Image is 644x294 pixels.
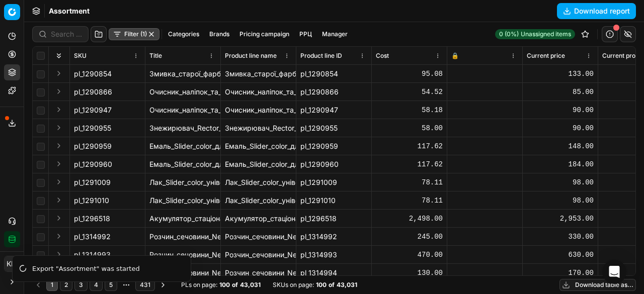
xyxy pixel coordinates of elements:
div: Емаль_Slider_color_для_кераміки_та_емалевих_покриттів_біла_400_мл [225,141,292,151]
button: 431 [135,279,155,291]
div: Акумулятор_стаціонарний_Genesis_NP24-12_AGM_24Ah_Ев_(-/+)_клема_під_болт_166х175х125_мм_ [149,214,216,224]
button: Expand [53,176,65,188]
strong: of [329,281,335,289]
div: pl_1290960 [300,159,367,169]
button: Go to previous page [32,279,44,291]
div: pl_1290947 [300,105,367,115]
div: pl_1314993 [300,250,367,260]
button: Expand [53,158,65,170]
button: 3 [74,279,88,291]
div: Розчин_сечовини_New_Formula_10_л [149,232,216,242]
div: 184.00 [527,159,594,169]
div: Очисник_наліпок_та_клею_Piton_150_мл_ [149,87,216,97]
button: Manager [318,28,352,40]
nav: breadcrumb [49,6,90,16]
span: Cost [376,52,389,60]
nav: pagination [32,278,169,292]
div: 2,498.00 [376,214,443,224]
div: Розчин_сечовини_New_Formula_10_л [225,232,292,242]
div: pl_1290955 [300,123,367,133]
span: pl_1290854 [74,69,112,79]
button: 5 [105,279,117,291]
div: Очисник_наліпок_та_клею_Rector_200_мл [149,105,216,115]
span: Current price [527,52,565,60]
span: pl_1291010 [74,195,109,206]
div: Розчин_сечовини_New_Formula_20_л [225,250,292,260]
span: Title [149,52,162,60]
button: Expand [53,140,65,152]
div: 330.00 [527,232,594,242]
span: pl_1290866 [74,87,112,97]
div: 470.00 [376,250,443,260]
span: Product line name [225,52,277,60]
div: Очисник_наліпок_та_клею_Rector_200_мл [225,105,292,115]
button: Filter (1) [109,28,159,40]
div: Емаль_Slider_color_для_кераміки_та_емалевих_покриттів_біла_400_мл [149,141,216,151]
div: Розчин_сечовини_New_Formula_5_л [149,268,216,278]
div: pl_1290959 [300,141,367,151]
button: Expand [53,194,65,206]
div: 98.00 [527,195,594,206]
div: Знежирювач_Rector_універсальний_300_мл [225,123,292,133]
span: pl_1290960 [74,159,112,169]
button: Expand [53,230,65,242]
div: Розчин_сечовини_New_Formula_5_л [225,268,292,278]
div: pl_1291010 [300,195,367,206]
div: Змивка_старої_фарби_Piton_400_мл [225,69,292,79]
div: pl_1291009 [300,177,367,187]
div: Змивка_старої_фарби_Piton_400_мл [149,69,216,79]
span: SKU [74,52,87,60]
div: 90.00 [527,123,594,133]
span: pl_1296518 [74,214,110,224]
span: SKUs on page : [273,281,314,289]
button: РРЦ [295,28,316,40]
button: Expand all [53,50,65,62]
div: 117.62 [376,159,443,169]
div: 78.11 [376,177,443,187]
div: Лак_Slider_color_універсальний_безбарвний_матовий_400_мл [149,195,216,206]
button: Expand [53,85,65,97]
button: Expand [53,212,65,224]
div: 630.00 [527,250,594,260]
button: Download table as... [559,279,636,291]
div: pl_1296518 [300,214,367,224]
div: 78.11 [376,195,443,206]
div: 90.00 [527,105,594,115]
div: pl_1290854 [300,69,367,79]
div: Лак_Slider_color_універсальний_безбарвний_глянцевий_400_мл [149,177,216,187]
div: Емаль_Slider_color_для_побутової_техніки_біла_400_мл [149,159,216,169]
button: Expand [53,67,65,79]
span: pl_1314993 [74,250,111,260]
button: Expand [53,122,65,134]
div: 148.00 [527,141,594,151]
span: pl_1291009 [74,177,111,187]
span: Unassigned items [521,30,571,38]
div: 98.00 [527,177,594,187]
button: 2 [60,279,72,291]
div: Лак_Slider_color_універсальний_безбарвний_матовий_400_мл [225,195,292,206]
div: Акумулятор_стаціонарний_Genesis_NP24-12_AGM_24Ah_Ев_(-/+)_клема_під_болт_166х175х125_мм_ [225,214,292,224]
input: Search by SKU or title [51,29,82,39]
div: 133.00 [527,69,594,79]
strong: of [232,281,238,289]
span: pl_1290947 [74,105,112,115]
div: 245.00 [376,232,443,242]
button: Brands [205,28,233,40]
div: Open Intercom Messenger [602,260,626,284]
strong: 43,031 [337,281,357,289]
div: 58.18 [376,105,443,115]
div: pl_1290866 [300,87,367,97]
span: Product line ID [300,52,342,60]
div: 95.08 [376,69,443,79]
div: Розчин_сечовини_New_Formula_20_л [149,250,216,260]
strong: 100 [219,281,230,289]
div: 85.00 [527,87,594,97]
button: 4 [90,279,103,291]
button: Download report [557,3,636,19]
div: 170.00 [527,268,594,278]
span: PLs on page : [181,281,217,289]
span: 🔒 [451,52,459,60]
span: pl_1314992 [74,232,111,242]
button: Go to next page [157,279,169,291]
a: 0 (0%)Unassigned items [495,29,575,39]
